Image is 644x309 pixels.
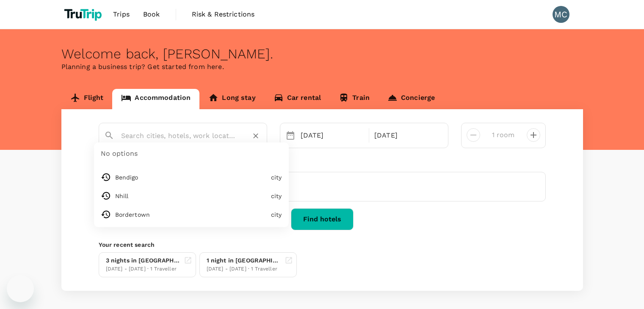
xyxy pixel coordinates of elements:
[371,127,441,144] div: [DATE]
[113,9,130,19] span: Trips
[199,89,264,109] a: Long stay
[265,89,330,109] a: Car rental
[250,130,262,142] button: Clear
[297,127,368,144] div: [DATE]
[115,173,268,182] p: Bendigo
[106,265,180,273] div: [DATE] - [DATE] · 1 Traveller
[115,192,268,200] p: Nhill
[271,210,282,219] p: city
[192,9,255,19] span: Risk & Restrictions
[121,129,238,142] input: Search cities, hotels, work locations
[61,5,107,24] img: TruTrip logo
[261,135,263,137] button: Close
[207,265,281,273] div: [DATE] - [DATE] · 1 Traveller
[94,205,289,224] div: Bordertown
[487,128,520,142] input: Add rooms
[115,210,268,219] p: Bordertown
[553,6,569,23] div: MC
[61,62,583,72] p: Planning a business trip? Get started from here.
[330,89,379,109] a: Train
[271,192,282,200] p: city
[94,187,289,205] div: Nhill
[94,168,289,187] div: Bendigo
[112,89,199,109] a: Accommodation
[291,208,354,230] button: Find hotels
[99,240,546,249] p: Your recent search
[94,143,289,165] div: No options
[61,46,583,62] div: Welcome back , [PERSON_NAME] .
[207,256,281,265] div: 1 night in [GEOGRAPHIC_DATA]
[379,89,444,109] a: Concierge
[7,275,34,302] iframe: Botón para iniciar la ventana de mensajería
[527,128,540,142] button: decrease
[143,9,160,19] span: Book
[61,89,113,109] a: Flight
[99,155,546,165] div: Travellers
[271,173,282,182] p: city
[106,256,180,265] div: 3 nights in [GEOGRAPHIC_DATA]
